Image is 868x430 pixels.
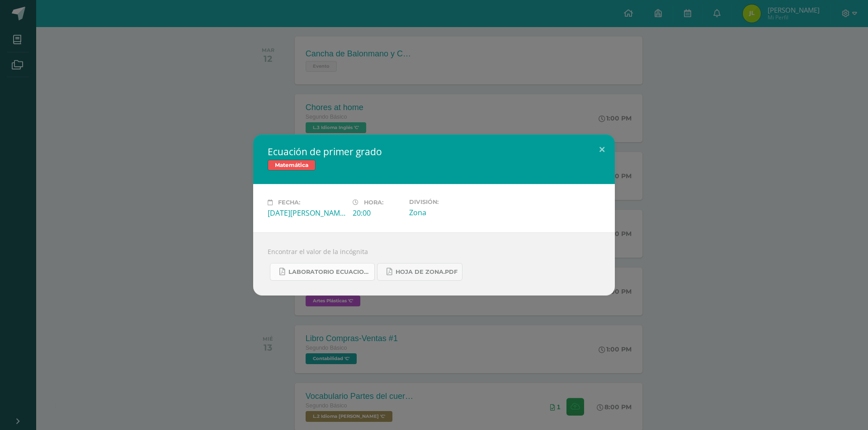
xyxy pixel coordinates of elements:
label: División: [409,199,487,205]
span: Hoja de zona.pdf [396,268,458,276]
div: Encontrar el valor de la incógnita [253,232,615,296]
span: Fecha: [278,199,300,206]
div: Zona [409,208,487,217]
span: Hora: [364,199,383,206]
div: 20:00 [353,208,402,218]
div: [DATE][PERSON_NAME] [268,208,345,218]
a: Hoja de zona.pdf [377,263,462,281]
span: Matemática [268,160,316,171]
a: Laboratorio ecuaciones.pdf [270,263,375,281]
h2: Ecuación de primer grado [268,145,600,158]
button: Close (Esc) [589,134,615,165]
span: Laboratorio ecuaciones.pdf [288,268,370,276]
